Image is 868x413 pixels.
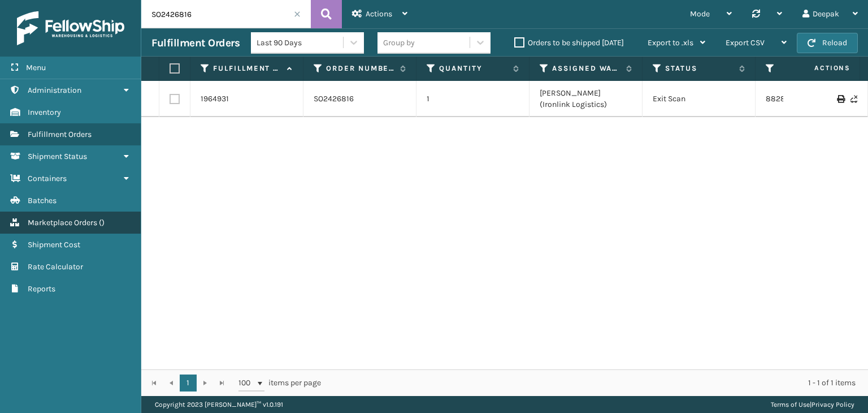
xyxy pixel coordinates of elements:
[28,218,97,227] span: Marketplace Orders
[28,85,81,95] span: Administration
[28,174,67,183] span: Containers
[366,9,392,19] span: Actions
[99,218,105,227] span: ( )
[17,11,124,45] img: logo
[257,37,344,49] div: Last 90 Days
[837,95,844,103] i: Print Label
[314,93,354,105] a: SO2426816
[28,107,61,117] span: Inventory
[326,63,394,74] label: Order Number
[439,63,507,74] label: Quantity
[850,95,857,103] i: Never Shipped
[201,93,229,105] a: 1964931
[238,375,321,392] span: items per page
[726,38,765,48] span: Export CSV
[337,377,856,389] div: 1 - 1 of 1 items
[416,81,530,117] td: 1
[530,81,643,117] td: [PERSON_NAME] (Ironlink Logistics)
[213,63,281,74] label: Fulfillment Order Id
[238,377,255,389] span: 100
[771,401,810,408] a: Terms of Use
[28,130,92,139] span: Fulfillment Orders
[151,36,240,50] h3: Fulfillment Orders
[665,63,734,74] label: Status
[779,59,857,78] span: Actions
[811,401,854,408] a: Privacy Policy
[690,9,710,19] span: Mode
[771,396,854,413] div: |
[28,240,80,249] span: Shipment Cost
[28,284,55,294] span: Reports
[514,38,624,48] label: Orders to be shipped [DATE]
[643,81,756,117] td: Exit Scan
[383,37,415,49] div: Group by
[28,196,57,205] span: Batches
[155,396,283,413] p: Copyright 2023 [PERSON_NAME]™ v 1.0.191
[28,152,87,161] span: Shipment Status
[552,63,620,74] label: Assigned Warehouse
[766,94,822,104] a: 882888913338
[797,33,858,53] button: Reload
[26,63,46,72] span: Menu
[180,375,197,392] a: 1
[648,38,693,48] span: Export to .xls
[28,262,83,272] span: Rate Calculator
